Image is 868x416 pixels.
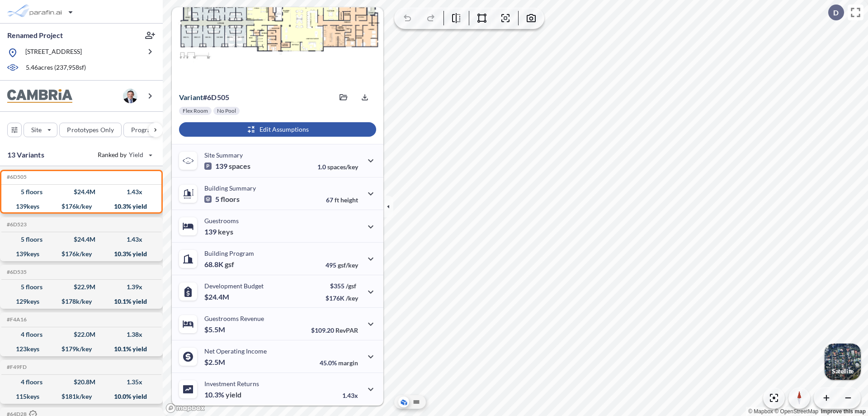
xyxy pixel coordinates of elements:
[342,392,358,399] p: 1.43x
[229,162,250,171] span: spaces
[832,368,854,375] p: Satellite
[825,344,861,380] img: Switcher Image
[31,125,42,134] p: Site
[59,123,122,137] button: Prototypes Only
[320,359,358,367] p: 45.0%
[335,196,339,204] span: ft
[346,282,356,290] span: /gsf
[179,122,376,137] button: Edit Assumptions
[129,150,144,159] span: Yield
[24,123,57,137] button: Site
[131,125,156,134] p: Program
[7,149,44,160] p: 13 Variants
[7,89,72,103] img: BrandImage
[221,195,240,204] span: floors
[325,261,358,269] p: 495
[833,9,839,17] p: D
[67,125,114,134] p: Prototypes Only
[398,397,409,407] button: Aerial View
[204,162,250,171] p: 139
[179,93,203,101] span: Variant
[123,89,137,103] img: user logo
[5,174,27,180] h5: Click to copy the code
[26,63,86,73] p: 5.46 acres ( 237,958 sf)
[774,408,818,415] a: OpenStreetMap
[325,294,358,302] p: $176K
[326,196,358,204] p: 67
[204,380,259,387] p: Investment Returns
[340,196,358,204] span: height
[5,269,27,275] h5: Click to copy the code
[325,282,358,290] p: $355
[204,249,254,257] p: Building Program
[179,93,229,102] p: # 6d505
[204,390,241,399] p: 10.3%
[825,344,861,380] button: Switcher ImageSatellite
[5,364,27,370] h5: Click to copy the code
[204,151,243,159] p: Site Summary
[204,292,231,301] p: $24.4M
[5,221,27,228] h5: Click to copy the code
[204,282,264,290] p: Development Budget
[204,227,233,236] p: 139
[204,217,239,225] p: Guestrooms
[123,123,172,137] button: Program
[346,294,358,302] span: /key
[204,325,226,334] p: $5.5M
[748,408,773,415] a: Mapbox
[218,227,233,236] span: keys
[90,148,158,162] button: Ranked by Yield
[204,358,226,367] p: $2.5M
[327,163,358,171] span: spaces/key
[204,260,234,269] p: 68.8K
[225,260,234,269] span: gsf
[25,47,82,58] p: [STREET_ADDRESS]
[317,163,358,171] p: 1.0
[204,315,264,322] p: Guestrooms Revenue
[226,390,241,399] span: yield
[204,184,256,192] p: Building Summary
[338,359,358,367] span: margin
[204,347,267,355] p: Net Operating Income
[335,326,358,334] span: RevPAR
[338,261,358,269] span: gsf/key
[217,107,236,115] p: No Pool
[183,107,208,115] p: Flex Room
[411,397,422,407] button: Site Plan
[204,195,240,204] p: 5
[311,326,358,334] p: $109.20
[5,316,27,323] h5: Click to copy the code
[821,408,866,415] a: Improve this map
[7,30,63,40] p: Renamed Project
[165,403,205,413] a: Mapbox homepage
